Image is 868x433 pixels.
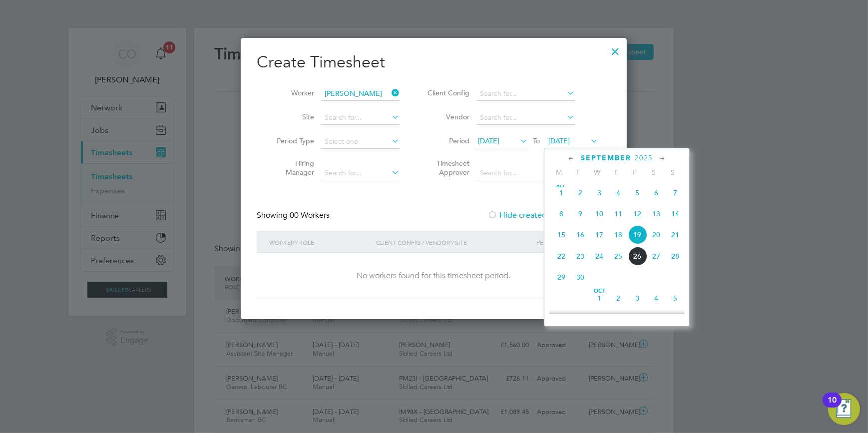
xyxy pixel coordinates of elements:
label: Hiring Manager [269,159,314,177]
input: Search for... [476,111,575,125]
span: Oct [590,289,609,294]
span: 14 [666,204,685,223]
input: Search for... [476,87,575,101]
span: W [587,168,606,177]
div: Client Config / Vendor / Site [374,231,534,254]
label: Period [425,136,469,145]
span: S [644,168,663,177]
span: 19 [628,225,647,244]
span: [DATE] [478,136,499,145]
input: Search for... [476,166,575,180]
span: 3 [590,183,609,202]
span: 17 [590,225,609,244]
span: F [625,168,644,177]
span: 29 [552,268,571,287]
span: 2 [571,183,590,202]
input: Select one [321,135,400,149]
span: To [530,134,543,147]
div: No workers found for this timesheet period. [267,271,601,281]
span: 8 [552,204,571,223]
span: 5 [666,289,685,308]
label: Period Type [269,136,314,145]
label: Hide created timesheets [487,210,589,220]
span: 6 [647,183,666,202]
div: Worker / Role [267,231,374,254]
span: 21 [666,225,685,244]
span: 2025 [635,154,653,162]
span: 7 [666,183,685,202]
span: 24 [590,247,609,266]
span: 26 [628,247,647,266]
label: Vendor [425,112,469,121]
span: 22 [552,247,571,266]
span: M [549,168,568,177]
button: Open Resource Center, 10 new notifications [828,393,860,425]
span: 18 [609,225,628,244]
input: Search for... [321,87,400,101]
span: 3 [628,289,647,308]
span: 13 [647,204,666,223]
span: 12 [628,204,647,223]
div: Showing [257,210,332,221]
span: 2 [609,289,628,308]
span: [DATE] [548,136,570,145]
span: 30 [571,268,590,287]
span: 1 [590,289,609,308]
span: 5 [628,183,647,202]
span: 4 [647,289,666,308]
span: 27 [647,247,666,266]
span: 15 [552,225,571,244]
h2: Create Timesheet [257,52,611,73]
span: 16 [571,225,590,244]
label: Site [269,112,314,121]
span: September [581,154,631,162]
label: Worker [269,88,314,97]
span: 1 [552,183,571,202]
span: 23 [571,247,590,266]
span: 00 Workers [290,210,330,220]
span: 4 [609,183,628,202]
span: 10 [590,204,609,223]
input: Search for... [321,166,400,180]
input: Search for... [321,111,400,125]
span: T [606,168,625,177]
span: 11 [609,204,628,223]
span: T [568,168,587,177]
span: 20 [647,225,666,244]
label: Timesheet Approver [425,159,469,177]
div: Period [534,231,601,254]
div: 10 [828,400,837,413]
span: Sep [552,183,571,188]
span: 9 [571,204,590,223]
span: 25 [609,247,628,266]
span: S [663,168,682,177]
label: Client Config [425,88,469,97]
span: 28 [666,247,685,266]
